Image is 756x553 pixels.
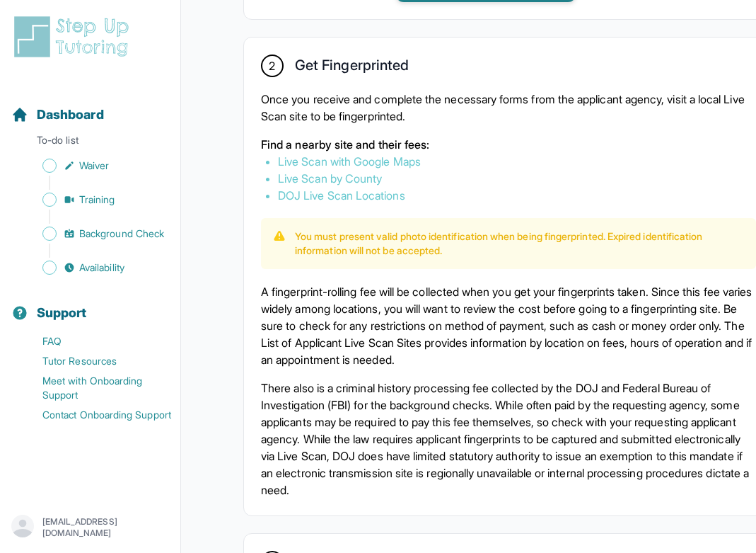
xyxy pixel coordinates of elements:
img: logo [11,14,137,59]
button: Support [6,280,175,329]
span: Waiver [79,159,109,173]
a: Background Check [11,224,180,244]
h2: Get Fingerprinted [295,57,409,79]
a: FAQ [11,331,180,351]
a: Dashboard [11,105,104,125]
button: Dashboard [6,82,175,130]
span: Support [37,303,87,323]
a: Waiver [11,156,180,176]
span: Availability [79,261,124,275]
a: Availability [11,258,180,278]
span: Dashboard [37,105,104,125]
a: Meet with Onboarding Support [11,371,180,405]
p: You must present valid photo identification when being fingerprinted. Expired identification info... [295,229,745,258]
a: Contact Onboarding Support [11,405,180,425]
a: Live Scan by County [278,171,382,186]
button: [EMAIL_ADDRESS][DOMAIN_NAME] [11,515,169,540]
p: There also is a criminal history processing fee collected by the DOJ and Federal Bureau of Invest... [261,380,756,498]
span: Training [79,193,115,207]
span: 2 [269,57,275,74]
p: Once you receive and complete the necessary forms from the applicant agency, visit a local Live S... [261,91,756,125]
a: Tutor Resources [11,351,180,371]
p: [EMAIL_ADDRESS][DOMAIN_NAME] [42,516,169,539]
a: Training [11,190,180,210]
a: Live Scan with Google Maps [278,154,421,169]
span: Background Check [79,227,164,241]
p: A fingerprint-rolling fee will be collected when you get your fingerprints taken. Since this fee ... [261,283,756,368]
a: DOJ Live Scan Locations [278,188,405,203]
p: Find a nearby site and their fees: [261,136,756,153]
p: To-do list [6,133,175,153]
